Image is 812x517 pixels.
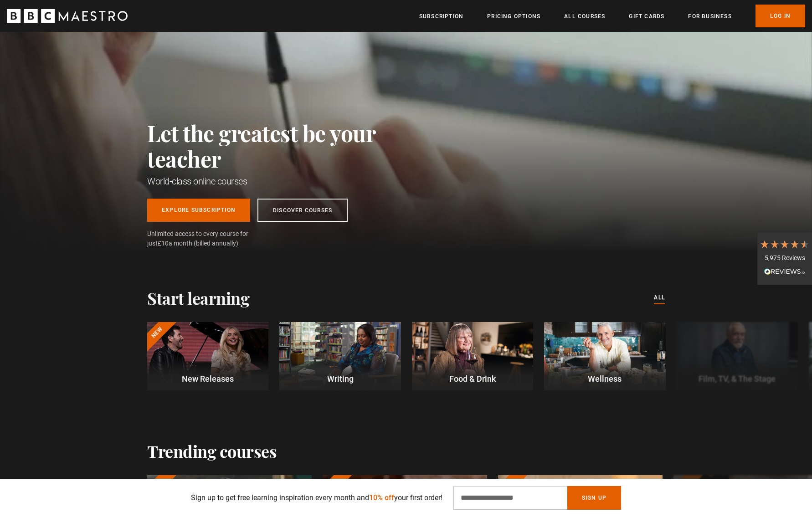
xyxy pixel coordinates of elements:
span: Unlimited access to every course for just a month (billed annually) [147,229,270,248]
p: New Releases [147,373,268,385]
div: 4.7 Stars [760,239,810,249]
h2: Trending courses [147,441,277,461]
a: Discover Courses [257,199,348,222]
h2: Let the greatest be your teacher [147,120,416,171]
a: Gift Cards [629,12,664,21]
a: Film, TV, & The Stage [677,322,798,390]
h1: World-class online courses [147,175,416,188]
p: Food & Drink [412,373,533,385]
a: New New Releases [147,322,268,390]
a: Explore Subscription [147,199,250,222]
button: Sign Up [567,486,621,510]
a: Writing [279,322,401,390]
div: 5,975 ReviewsRead All Reviews [757,232,812,285]
p: Wellness [544,373,665,385]
svg: BBC Maestro [7,9,128,23]
span: £10 [158,240,169,247]
a: All Courses [564,12,605,21]
span: 10% off [369,493,394,502]
p: Sign up to get free learning inspiration every month and your first order! [191,492,442,503]
div: 5,975 Reviews [760,254,810,263]
a: Pricing Options [487,12,540,21]
a: All [654,293,665,303]
p: Writing [279,373,401,385]
p: Film, TV, & The Stage [677,373,798,385]
a: Wellness [544,322,665,390]
nav: Primary [419,5,805,27]
a: Log In [755,5,805,27]
a: Food & Drink [412,322,533,390]
a: Subscription [419,12,463,21]
img: REVIEWS.io [764,268,805,275]
h2: Start learning [147,288,249,307]
div: Read All Reviews [760,267,810,278]
a: For business [688,12,731,21]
